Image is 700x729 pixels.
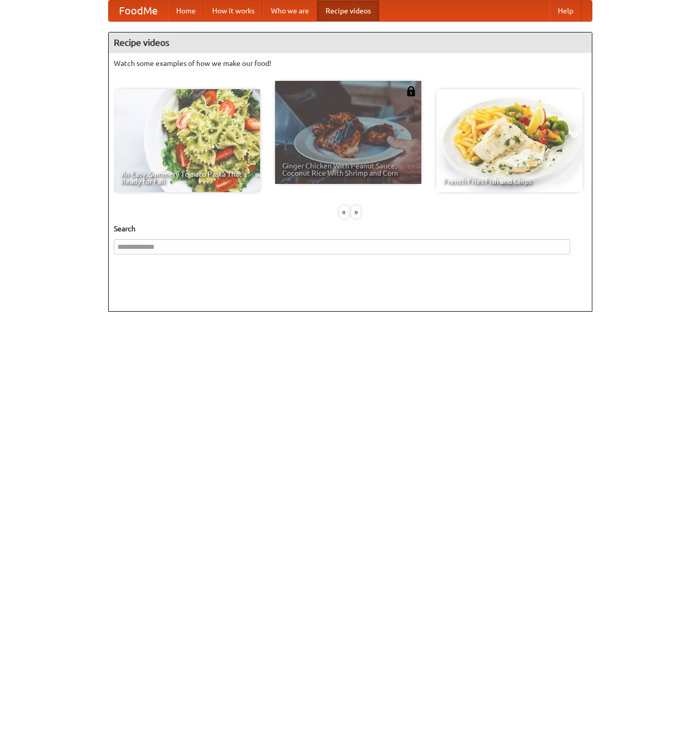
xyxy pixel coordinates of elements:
a: How it works [204,1,263,21]
a: French Fries Fish and Chips [436,89,583,192]
div: « [339,206,349,218]
span: An Easy, Summery Tomato Pasta That's Ready for Fall [121,171,253,185]
p: Watch some examples of how we make our food! [114,58,587,69]
h5: Search [114,224,587,234]
span: French Fries Fish and Chips [443,178,575,185]
h4: Recipe videos [109,32,592,53]
a: Recipe videos [317,1,379,21]
a: An Easy, Summery Tomato Pasta That's Ready for Fall [114,89,260,192]
a: Home [168,1,204,21]
a: FoodMe [109,1,168,21]
div: » [351,206,361,218]
a: Help [550,1,582,21]
a: Who we are [263,1,317,21]
img: 483408.png [406,86,416,96]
